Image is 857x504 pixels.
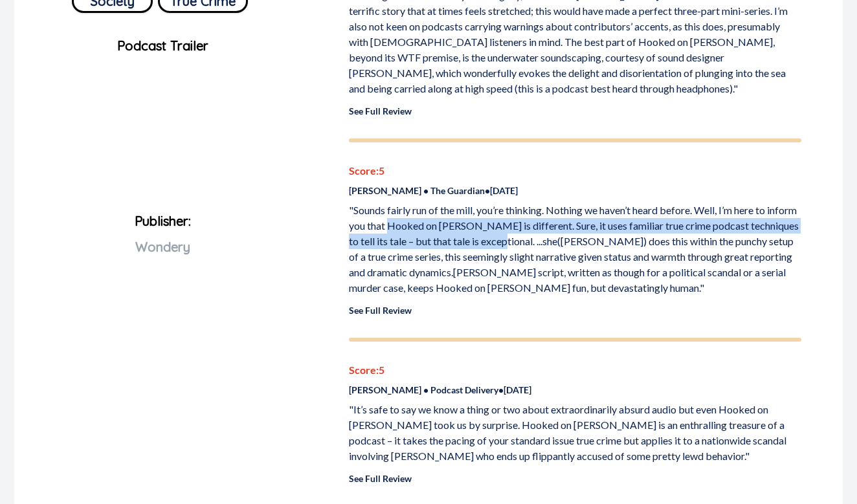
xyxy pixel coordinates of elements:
[349,362,801,378] p: Score: 5
[349,105,412,116] a: See Full Review
[349,383,801,397] p: [PERSON_NAME] • Podcast Delivery • [DATE]
[349,184,801,197] p: [PERSON_NAME] • The Guardian • [DATE]
[25,36,301,56] p: Podcast Trailer
[349,473,412,484] a: See Full Review
[25,208,301,301] p: Publisher:
[135,239,190,255] span: Wondery
[349,203,801,296] p: "Sounds fairly run of the mill, you’re thinking. Nothing we haven’t heard before. Well, I’m here ...
[349,305,412,316] a: See Full Review
[349,163,801,179] p: Score: 5
[349,402,801,464] p: "It’s safe to say we know a thing or two about extraordinarily absurd audio but even Hooked on [P...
